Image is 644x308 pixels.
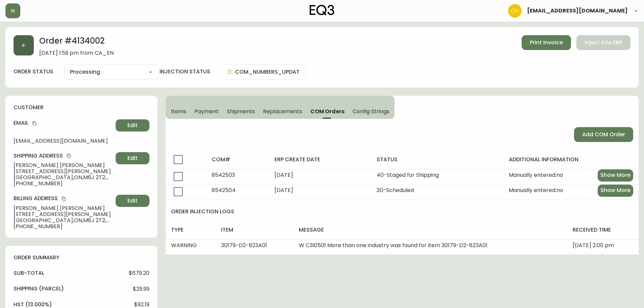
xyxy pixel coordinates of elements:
[127,155,138,162] span: Edit
[14,181,113,187] span: [PHONE_NUMBER]
[14,217,113,223] span: [GEOGRAPHIC_DATA] , ON , M6J 2T2 , CA
[61,195,67,202] button: copy
[600,171,630,179] span: Show More
[509,172,563,178] span: Manually entered: no
[133,286,149,292] span: $29.99
[598,169,633,182] button: Show More
[14,223,113,230] span: [PHONE_NUMBER]
[310,5,335,16] img: logo
[377,156,498,163] h4: status
[522,35,571,50] button: Print Invoice
[212,156,264,163] h4: com#
[194,108,219,115] span: Payment
[353,108,389,115] span: Config Strings
[134,302,149,308] span: $92.19
[14,152,113,160] h4: Shipping Address
[600,187,630,194] span: Show More
[14,119,113,127] h4: Email
[116,152,149,164] button: Edit
[275,171,293,179] span: [DATE]
[221,241,267,249] span: 30179-D2-823A01
[14,68,53,75] label: order status
[310,108,345,115] span: COM Orders
[227,108,255,115] span: Shipments
[116,195,149,207] button: Edit
[127,122,138,129] span: Edit
[573,226,633,234] h4: received time
[527,8,628,14] span: [EMAIL_ADDRESS][DOMAIN_NAME]
[212,171,235,179] span: 8542503
[116,119,149,132] button: Edit
[508,4,522,18] img: 6288462cea190ebb98a2c2f3c744dd7e
[574,127,633,142] button: Add COM Order
[598,185,633,197] button: Show More
[530,39,563,46] span: Print Invoice
[14,104,149,111] h4: customer
[14,205,113,211] span: [PERSON_NAME] [PERSON_NAME]
[14,285,64,292] h4: Shipping ( Parcel )
[221,226,288,234] h4: item
[171,208,639,215] h4: order injection logs
[171,241,197,249] span: WARNING
[171,108,186,115] span: Items
[509,156,633,163] h4: additional information
[377,171,439,179] span: 40 - Staged for Shipping
[14,168,113,174] span: [STREET_ADDRESS][PERSON_NAME]
[299,226,562,234] h4: message
[14,269,44,277] h4: sub-total
[39,35,114,50] h2: Order # 4134002
[275,186,293,194] span: [DATE]
[39,50,114,56] span: [DATE] 1:59 pm from CA_EN
[127,197,138,205] span: Edit
[66,152,72,159] button: copy
[14,162,113,168] span: [PERSON_NAME] [PERSON_NAME]
[377,186,414,194] span: 20 - Scheduled
[14,138,113,144] span: [EMAIL_ADDRESS][DOMAIN_NAME]
[509,187,563,193] span: Manually entered: no
[14,211,113,217] span: [STREET_ADDRESS][PERSON_NAME]
[275,156,366,163] h4: erp create date
[573,241,614,249] span: [DATE] 2:00 pm
[299,241,488,249] span: W C3I0501 More than one industry was found for item 30179-D2-823A01.
[14,195,113,202] h4: Billing Address
[160,68,210,75] h4: injection status
[171,226,210,234] h4: type
[14,174,113,181] span: [GEOGRAPHIC_DATA] , ON , M6J 2T2 , CA
[263,108,302,115] span: Replacements
[212,186,236,194] span: 8542504
[129,270,149,276] span: $679.20
[582,131,625,138] span: Add COM Order
[14,254,149,261] h4: order summary
[31,120,38,127] button: copy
